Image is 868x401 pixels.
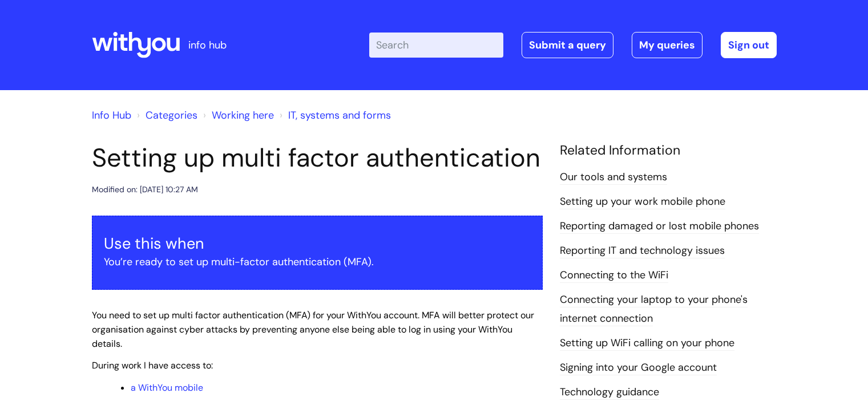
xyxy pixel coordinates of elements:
a: Setting up your work mobile phone [560,195,725,209]
a: Technology guidance [560,385,659,400]
a: Reporting damaged or lost mobile phones [560,219,759,234]
a: Sign out [721,32,777,58]
p: You’re ready to set up multi-factor authentication (MFA). [104,253,531,271]
p: info hub [188,36,227,54]
a: Info Hub [92,108,131,122]
span: During work I have access to: [92,359,213,371]
div: Modified on: [DATE] 10:27 AM [92,183,198,197]
a: Connecting to the WiFi [560,268,668,283]
div: | - [369,32,777,58]
h1: Setting up multi factor authentication [92,143,543,173]
li: Solution home [134,106,197,124]
a: IT, systems and forms [288,108,391,122]
h4: Related Information [560,143,777,159]
a: My queries [632,32,703,58]
li: IT, systems and forms [277,106,391,124]
span: You need to set up multi factor authentication (MFA) for your WithYou account. MFA will better pr... [92,309,534,350]
a: Connecting your laptop to your phone's internet connection [560,293,748,326]
a: Working here [212,108,274,122]
a: a WithYou mobile [131,382,203,394]
a: Setting up WiFi calling on your phone [560,336,734,351]
a: Our tools and systems [560,170,667,185]
a: Signing into your Google account [560,361,717,375]
li: Working here [200,106,274,124]
h3: Use this when [104,234,531,253]
input: Search [369,33,503,58]
a: Categories [146,108,197,122]
a: Reporting IT and technology issues [560,244,725,258]
a: Submit a query [522,32,613,58]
